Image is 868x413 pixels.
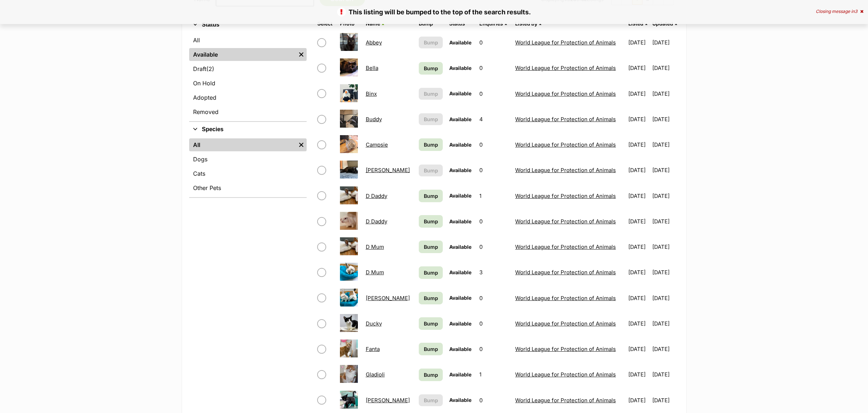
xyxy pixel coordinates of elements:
td: [DATE] [625,286,652,310]
a: World League for Protection of Animals [515,371,616,378]
a: World League for Protection of Animals [515,193,616,199]
a: World League for Protection of Animals [515,346,616,352]
td: 1 [476,184,512,208]
td: [DATE] [652,234,678,259]
a: World League for Protection of Animals [515,218,616,225]
span: Bump [424,345,438,353]
img: D Mum [340,263,358,281]
td: [DATE] [625,311,652,336]
img: D Daddy [340,186,358,204]
button: Bump [419,394,442,406]
a: All [189,34,307,47]
span: 3 [855,9,857,14]
a: Dogs [189,153,307,166]
a: Ducky [366,320,382,327]
span: Available [449,397,471,403]
td: [DATE] [652,158,678,182]
td: [DATE] [652,184,678,208]
a: Buddy [366,116,382,123]
td: [DATE] [625,337,652,361]
a: Bump [419,343,442,355]
td: [DATE] [652,388,678,413]
td: [DATE] [625,362,652,387]
a: D Mum [366,243,384,250]
a: World League for Protection of Animals [515,90,616,97]
span: Available [449,269,471,275]
td: [DATE] [625,56,652,80]
a: World League for Protection of Animals [515,116,616,123]
img: Fanta [340,340,358,357]
td: 0 [476,81,512,106]
a: Campsie [366,141,388,148]
a: Other Pets [189,181,307,194]
td: 3 [476,260,512,285]
a: [PERSON_NAME] [366,397,410,404]
span: Bump [424,371,438,379]
span: Available [449,65,471,71]
div: Status [189,32,307,121]
td: [DATE] [652,132,678,157]
td: [DATE] [652,56,678,80]
span: Available [449,116,471,122]
span: Available [449,39,471,46]
a: Bump [419,138,442,151]
button: Bump [419,113,442,125]
span: Bump [424,39,438,46]
td: 0 [476,132,512,157]
a: Gladioli [366,371,385,378]
td: [DATE] [625,209,652,234]
a: Abbey [366,39,382,46]
span: Bump [424,192,438,200]
span: Bump [424,397,438,404]
span: Bump [424,90,438,98]
td: [DATE] [652,209,678,234]
a: Remove filter [296,48,307,61]
a: Bump [419,317,442,330]
span: Available [449,346,471,352]
td: [DATE] [652,362,678,387]
img: Harry [340,391,358,409]
td: 4 [476,107,512,132]
button: Status [189,20,307,29]
span: Available [449,142,471,148]
img: Campsie [340,135,358,153]
td: [DATE] [625,30,652,55]
a: Draft [189,62,307,75]
button: Bump [419,165,442,176]
a: [PERSON_NAME] [366,295,410,302]
p: This listing will be bumped to the top of the search results. [7,7,861,17]
span: Available [449,371,471,378]
td: [DATE] [652,337,678,361]
span: Bump [424,115,438,123]
td: [DATE] [652,107,678,132]
span: Available [449,295,471,301]
td: 0 [476,30,512,55]
a: Bump [419,190,442,202]
td: [DATE] [652,81,678,106]
div: Closing message in [816,9,863,14]
button: Bump [419,37,442,48]
a: Remove filter [296,138,307,151]
img: D Mum [340,237,358,255]
a: World League for Protection of Animals [515,141,616,148]
a: Adopted [189,91,307,104]
a: Available [189,48,296,61]
button: Species [189,125,307,134]
a: Cats [189,167,307,180]
td: 0 [476,286,512,310]
span: (2) [207,65,215,73]
a: World League for Protection of Animals [515,167,616,174]
span: Available [449,167,471,173]
a: Fanta [366,346,380,352]
span: Bump [424,65,438,72]
td: [DATE] [625,158,652,182]
span: Bump [424,269,438,276]
span: Bump [424,294,438,302]
td: [DATE] [625,81,652,106]
img: Donna [340,289,358,307]
span: Bump [424,320,438,327]
td: [DATE] [652,260,678,285]
td: [DATE] [625,234,652,259]
a: On Hold [189,77,307,90]
a: Bump [419,241,442,253]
